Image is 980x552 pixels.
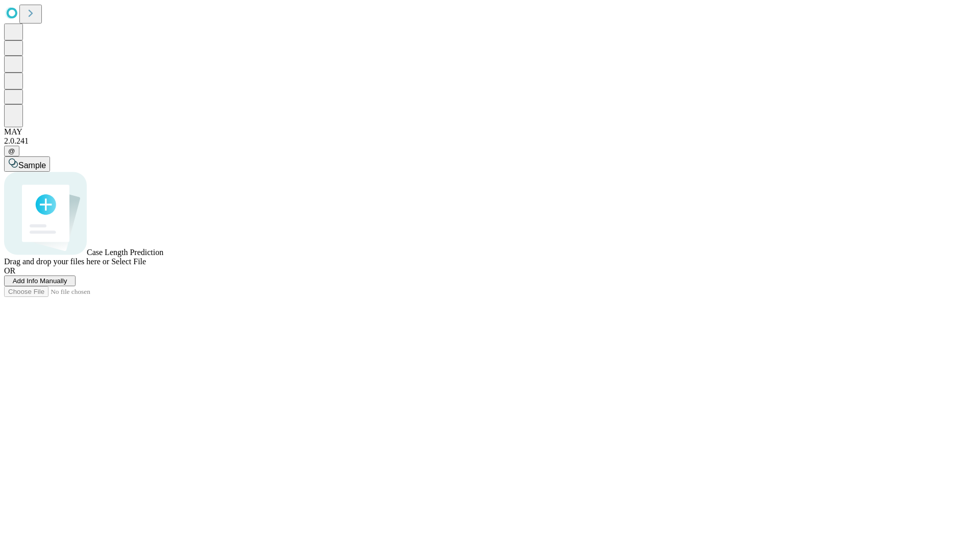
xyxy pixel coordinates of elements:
span: OR [4,266,15,275]
span: Case Length Prediction [87,248,163,257]
button: @ [4,146,19,156]
button: Sample [4,156,50,172]
button: Add Info Manually [4,275,76,286]
span: @ [8,147,15,155]
div: MAY [4,127,976,136]
span: Sample [18,161,46,170]
div: 2.0.241 [4,136,976,146]
span: Drag and drop your files here or [4,257,109,266]
span: Add Info Manually [13,277,67,285]
span: Select File [111,257,146,266]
